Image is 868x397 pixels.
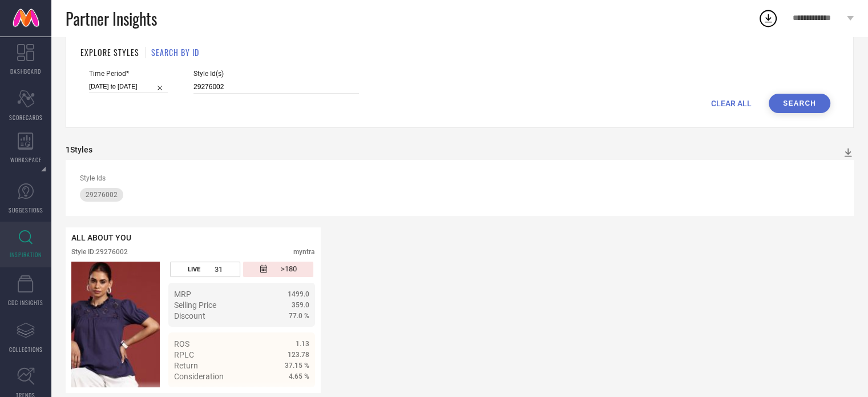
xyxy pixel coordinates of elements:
span: 77.0 % [289,312,309,320]
span: 31 [215,265,223,274]
span: 29276002 [86,191,118,199]
div: Style Ids [80,174,839,182]
div: Style ID: 29276002 [71,248,128,256]
span: 1.13 [296,340,309,348]
span: RPLC [174,350,194,359]
span: ROS [174,339,189,348]
span: 1499.0 [288,290,309,298]
span: DASHBOARD [10,67,41,75]
div: Number of days the style has been live on the platform [170,262,240,277]
span: Style Id(s) [193,70,359,78]
span: COLLECTIONS [9,345,43,354]
span: Discount [174,311,205,320]
div: myntra [293,248,315,256]
button: Search [769,94,830,113]
span: 4.65 % [289,372,309,380]
span: 37.15 % [285,362,309,370]
h1: EXPLORE STYLES [80,46,139,58]
span: Return [174,361,198,370]
div: Open download list [758,8,778,29]
input: Select time period [89,81,168,93]
span: >180 [281,264,297,274]
span: ALL ABOUT YOU [71,233,131,242]
span: 359.0 [292,301,309,309]
input: Enter comma separated style ids e.g. 12345, 67890 [193,81,359,94]
span: SCORECARDS [9,113,43,122]
span: WORKSPACE [10,155,42,164]
div: Click to view image [71,262,160,387]
span: Consideration [174,372,224,381]
img: Style preview image [71,262,160,387]
h1: SEARCH BY ID [151,46,199,58]
div: Number of days since the style was first listed on the platform [243,262,313,277]
span: CLEAR ALL [711,99,752,108]
span: INSPIRATION [10,250,42,259]
span: 123.78 [288,351,309,359]
span: SUGGESTIONS [9,206,43,214]
span: Time Period* [89,70,168,78]
span: LIVE [188,266,200,273]
span: Partner Insights [66,7,157,30]
div: 1 Styles [66,145,92,154]
span: Selling Price [174,300,216,310]
span: MRP [174,290,191,299]
span: CDC INSIGHTS [8,298,43,307]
